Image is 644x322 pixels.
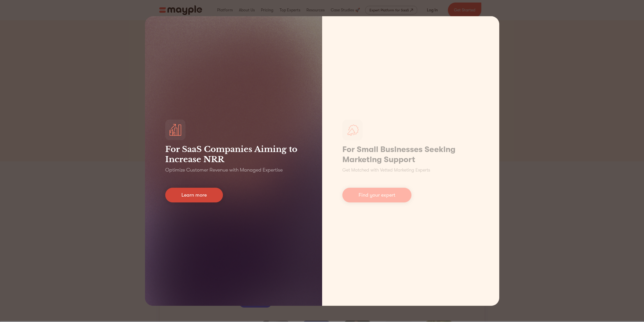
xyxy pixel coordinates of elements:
h1: For Small Businesses Seeking Marketing Support [342,144,479,165]
h3: For SaaS Companies Aiming to Increase NRR [165,144,302,164]
p: Get Matched with Vetted Marketing Experts [342,167,430,174]
p: Optimize Customer Revenue with Managed Expertise [165,166,283,174]
a: Find your expert [342,188,411,202]
a: Learn more [165,188,223,202]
